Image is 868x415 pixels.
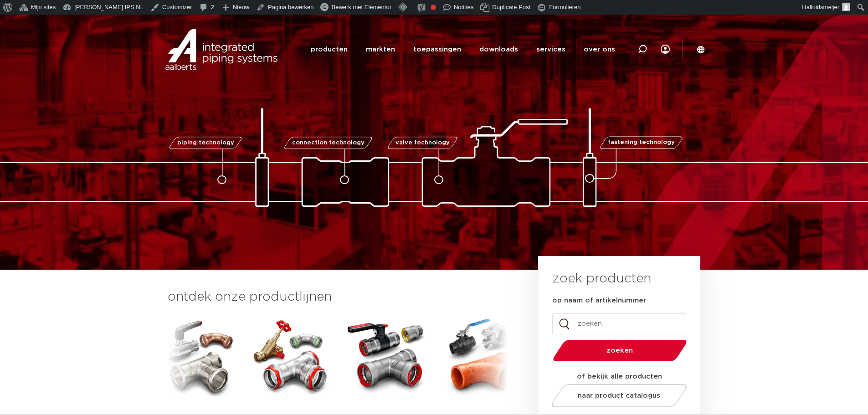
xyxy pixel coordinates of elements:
nav: Menu [661,31,670,68]
span: connection technology [292,140,364,146]
label: op naam of artikelnummer [552,296,646,305]
a: services [536,32,565,67]
strong: of bekijk alle producten [577,373,662,380]
span: Bewerk met Elementor [331,4,391,10]
span: piping technology [177,140,234,146]
h3: zoek producten [552,270,651,288]
a: over ons [584,32,615,67]
a: markten [366,32,395,67]
span: naar product catalogus [578,392,660,399]
a: naar product catalogus [549,384,689,407]
span: zoeken [576,347,663,354]
a: producten [311,32,348,67]
input: zoeken [552,313,686,334]
a: toepassingen [413,32,461,67]
button: zoeken [549,339,690,362]
span: fastening technology [608,140,675,146]
nav: Menu [311,32,615,67]
h3: ontdek onze productlijnen [168,288,508,306]
span: valve technology [395,140,450,146]
div: Focus keyphrase niet ingevuld [431,5,436,10]
a: downloads [479,32,518,67]
span: idsmeijer [816,4,839,10]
